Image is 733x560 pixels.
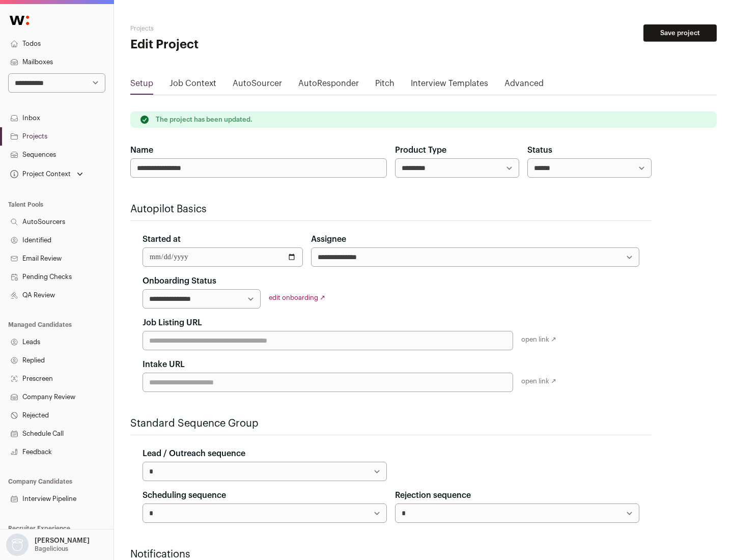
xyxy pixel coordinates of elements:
a: Setup [130,77,153,94]
img: Wellfound [4,10,35,31]
label: Onboarding Status [143,275,216,287]
button: Open dropdown [8,167,85,181]
label: Rejection sequence [395,489,471,501]
p: The project has been updated. [156,116,252,124]
button: Open dropdown [4,534,92,556]
label: Intake URL [143,358,185,371]
label: Product Type [395,144,446,156]
a: Pitch [375,77,394,94]
h1: Edit Project [130,37,326,53]
label: Job Listing URL [143,317,202,329]
p: Bagelicious [35,545,68,553]
h2: Projects [130,24,326,33]
h2: Standard Sequence Group [130,416,652,431]
label: Status [527,144,552,156]
a: edit onboarding ↗ [269,294,325,301]
a: AutoResponder [298,77,359,94]
button: Save project [643,24,717,42]
label: Name [130,144,153,156]
a: Job Context [170,77,216,94]
div: Project Context [8,170,71,178]
label: Started at [143,233,181,245]
a: AutoSourcer [233,77,282,94]
p: [PERSON_NAME] [35,537,90,545]
label: Lead / Outreach sequence [143,447,245,460]
label: Assignee [311,233,346,245]
a: Advanced [504,77,544,94]
h2: Autopilot Basics [130,202,652,216]
img: nopic.png [6,534,29,556]
a: Interview Templates [411,77,488,94]
label: Scheduling sequence [143,489,226,501]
